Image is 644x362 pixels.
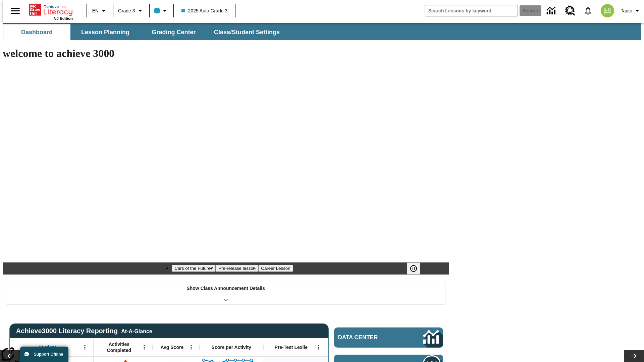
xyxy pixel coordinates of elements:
span: EN [92,7,99,14]
span: Pre-Test Lexile [275,344,308,350]
button: Slide 1 Cars of the Future? [172,265,216,272]
button: Slide 2 Pre-release lesson [216,265,258,272]
a: Resource Center, Will open in new tab [561,2,579,20]
span: Grade 3 [118,7,135,14]
div: Pause [407,262,427,275]
button: Open Menu [80,342,90,352]
button: Open Menu [186,342,196,352]
span: Support Offline [34,352,63,357]
span: Lesson Planning [81,28,129,36]
button: Language: EN, Select a language [89,5,111,17]
div: At-A-Glance [121,327,152,335]
span: NJ Edition [54,16,73,20]
button: Class color is light blue. Change class color [152,5,171,17]
span: Class/Student Settings [214,28,280,36]
span: Student [39,344,56,350]
button: Grading Center [140,24,207,40]
button: Lesson Planning [72,24,139,40]
button: Open side menu [5,1,25,21]
div: Show Class Announcement Details [6,281,445,304]
span: Activities Completed [97,341,141,353]
button: Class/Student Settings [209,24,285,40]
button: Grade: Grade 3, Select a grade [115,5,147,17]
button: Profile/Settings [618,5,644,17]
span: Achieve3000 Literacy Reporting [16,327,152,335]
div: SubNavbar [3,24,286,40]
a: Notifications [579,2,597,19]
span: Grading Center [152,28,196,36]
button: Dashboard [3,24,70,40]
button: Lesson carousel, Next [624,350,644,362]
div: SubNavbar [3,23,641,40]
div: Home [29,2,73,20]
p: Show Class Announcement Details [186,285,265,292]
span: Score per Activity [212,344,252,350]
span: 2025 Auto Grade 3 [181,7,228,14]
button: Slide 3 Career Lesson [258,265,293,272]
a: Home [29,3,73,16]
img: avatar image [601,4,614,17]
span: Avg Score [160,344,183,350]
h1: welcome to achieve 3000 [3,47,449,60]
a: Data Center [334,327,443,348]
button: Pause [407,262,420,275]
span: Dashboard [21,28,53,36]
button: Support Offline [20,347,68,362]
span: Data Center [338,334,401,341]
input: search field [425,5,518,16]
button: Open Menu [314,342,324,352]
button: Open Menu [139,342,149,352]
a: Data Center [543,2,561,20]
span: Tauto [621,7,632,14]
button: Select a new avatar [597,2,618,19]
